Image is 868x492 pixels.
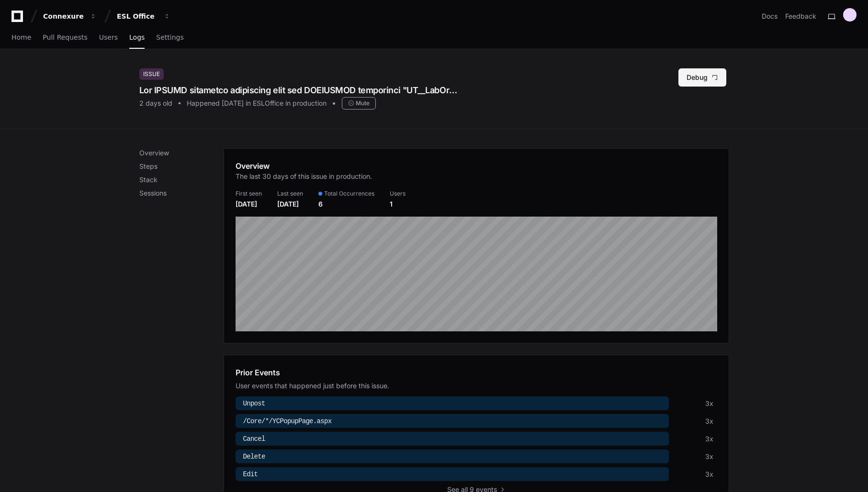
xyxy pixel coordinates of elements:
[243,435,265,443] span: Cancel
[705,434,713,444] div: 3x
[390,190,406,197] div: Users
[39,8,101,25] button: Connexure
[324,190,374,197] span: Total Occurrences
[187,98,327,108] div: Happened [DATE] in ESLOffice in production
[277,190,303,197] div: Last seen
[11,27,31,49] a: Home
[139,162,224,171] p: Steps
[43,11,84,21] div: Connexure
[156,27,183,49] a: Settings
[236,381,717,391] div: User events that happened just before this issue.
[139,84,461,97] div: Lor IPSUMD sitametco adipiscing elit sed DOEIUSMOD temporinci "UT__LabOreetD__MagNa__07A40E50". A...
[243,470,258,478] span: Edit
[318,199,374,209] div: 6
[139,98,172,108] div: 2 days old
[11,34,31,40] span: Home
[705,452,713,461] div: 3x
[243,417,332,425] span: /Core/*/YCPopupPage.aspx
[236,160,372,172] h1: Overview
[785,11,816,21] button: Feedback
[236,367,280,378] h1: Prior Events
[139,175,224,185] p: Stack
[139,148,224,158] p: Overview
[705,399,713,408] div: 3x
[139,68,164,80] div: Issue
[236,160,717,187] app-pz-page-link-header: Overview
[243,400,265,407] span: Unpost
[236,172,372,181] p: The last 30 days of this issue in production.
[243,453,265,460] span: Delete
[705,470,713,479] div: 3x
[277,199,303,209] div: [DATE]
[129,34,145,40] span: Logs
[156,34,183,40] span: Settings
[705,416,713,426] div: 3x
[129,27,145,49] a: Logs
[43,27,87,49] a: Pull Requests
[342,97,376,109] div: Mute
[139,188,224,198] p: Sessions
[236,199,262,209] div: [DATE]
[117,11,158,21] div: ESL Office
[113,8,174,25] button: ESL Office
[678,68,726,87] button: Debug
[236,190,262,197] div: First seen
[99,34,118,40] span: Users
[43,34,87,40] span: Pull Requests
[99,27,118,49] a: Users
[762,11,778,21] a: Docs
[390,199,406,209] div: 1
